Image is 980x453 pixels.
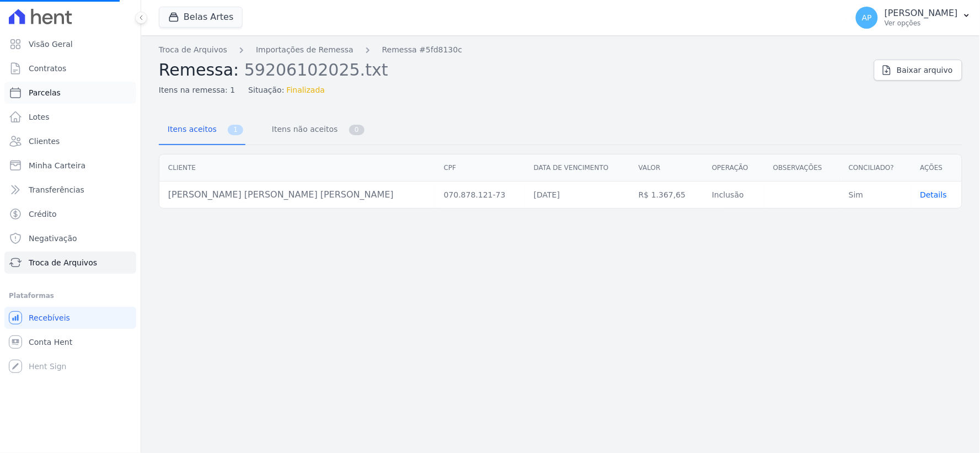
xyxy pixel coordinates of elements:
[703,182,764,209] td: Inclusão
[159,116,245,145] a: Itens aceitos 1
[228,125,243,135] span: 1
[29,184,84,195] span: Transferências
[256,44,354,56] a: Importações de Remessa
[4,307,136,329] a: Recebíveis
[4,203,136,225] a: Crédito
[847,2,980,33] button: AP [PERSON_NAME] Ver opções
[435,182,525,209] td: 070.878.121-73
[4,57,136,79] a: Contratos
[4,130,136,152] a: Clientes
[9,289,132,302] div: Plataformas
[29,233,77,244] span: Negativação
[435,154,525,182] th: CPF
[244,59,388,79] span: 59206102025.txt
[920,190,947,199] span: translation missing: pt-BR.manager.charges.file_imports.show.table_row.details
[764,154,840,182] th: Observações
[159,60,239,79] span: Remessa:
[382,44,462,56] a: Remessa #5fd8130c
[4,331,136,353] a: Conta Hent
[248,84,284,96] span: Situação:
[4,82,136,104] a: Parcelas
[159,44,865,56] nav: Breadcrumb
[29,87,61,98] span: Parcelas
[840,182,911,209] td: Sim
[29,209,57,220] span: Crédito
[159,182,435,209] td: [PERSON_NAME] [PERSON_NAME] [PERSON_NAME]
[862,14,872,22] span: AP
[161,118,219,140] span: Itens aceitos
[29,337,72,348] span: Conta Hent
[4,33,136,55] a: Visão Geral
[29,257,97,268] span: Troca de Arquivos
[840,154,911,182] th: Conciliado?
[4,227,136,249] a: Negativação
[265,118,340,140] span: Itens não aceitos
[885,8,958,19] p: [PERSON_NAME]
[29,312,70,323] span: Recebíveis
[703,154,764,182] th: Operação
[4,179,136,201] a: Transferências
[29,136,60,147] span: Clientes
[4,106,136,128] a: Lotes
[159,116,367,145] nav: Tab selector
[349,125,365,135] span: 0
[4,154,136,177] a: Minha Carteira
[29,111,50,122] span: Lotes
[874,60,962,81] a: Baixar arquivo
[159,7,243,28] button: Belas Artes
[525,154,630,182] th: Data de vencimento
[29,160,85,171] span: Minha Carteira
[159,84,235,96] span: Itens na remessa: 1
[287,84,325,96] span: Finalizada
[263,116,367,145] a: Itens não aceitos 0
[630,182,703,209] td: R$ 1.367,65
[525,182,630,209] td: [DATE]
[159,154,435,182] th: Cliente
[920,190,947,199] a: Details
[159,44,227,56] a: Troca de Arquivos
[29,63,66,74] span: Contratos
[897,65,953,76] span: Baixar arquivo
[29,39,73,50] span: Visão Geral
[4,252,136,274] a: Troca de Arquivos
[630,154,703,182] th: Valor
[885,19,958,28] p: Ver opções
[912,154,962,182] th: Ações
